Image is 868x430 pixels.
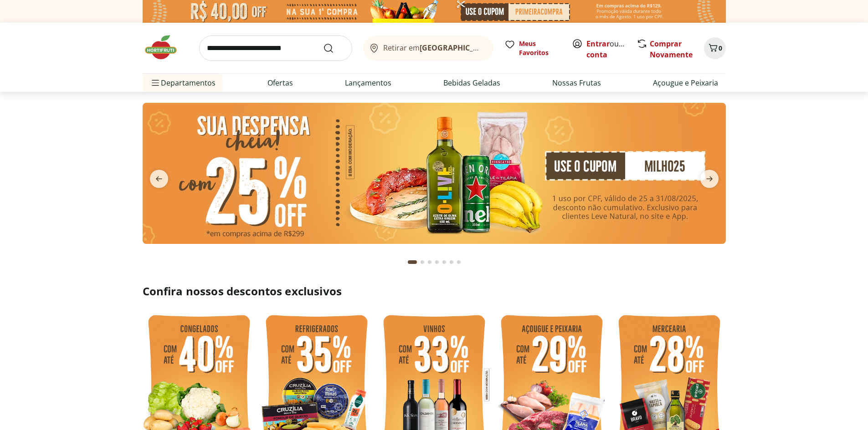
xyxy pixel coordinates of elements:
a: Ofertas [267,77,293,88]
button: Go to page 5 from fs-carousel [441,251,448,273]
button: Go to page 7 from fs-carousel [455,251,462,273]
a: Entrar [586,39,610,49]
button: next [693,170,726,188]
button: Current page from fs-carousel [406,251,419,273]
a: Lançamentos [345,77,391,88]
button: Retirar em[GEOGRAPHIC_DATA]/[GEOGRAPHIC_DATA] [363,35,493,61]
a: Bebidas Geladas [443,77,500,88]
button: Menu [150,72,161,94]
span: Departamentos [150,72,216,94]
button: Go to page 6 from fs-carousel [448,251,455,273]
button: Go to page 4 from fs-carousel [433,251,441,273]
input: search [199,35,352,61]
a: Açougue e Peixaria [653,77,718,88]
img: Hortifruti [143,34,188,61]
span: 0 [719,44,722,52]
b: [GEOGRAPHIC_DATA]/[GEOGRAPHIC_DATA] [420,43,573,53]
a: Meus Favoritos [504,39,561,57]
a: Nossas Frutas [552,77,601,88]
a: Criar conta [586,39,637,60]
a: Comprar Novamente [650,39,693,60]
span: Retirar em [383,44,484,52]
span: ou [586,38,627,60]
h2: Confira nossos descontos exclusivos [143,284,726,298]
button: Go to page 2 from fs-carousel [419,251,426,273]
button: Submit Search [323,43,345,54]
img: cupom [143,103,726,244]
button: Go to page 3 from fs-carousel [426,251,433,273]
button: previous [143,170,175,188]
button: Carrinho [704,37,726,59]
span: Meus Favoritos [519,39,561,57]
